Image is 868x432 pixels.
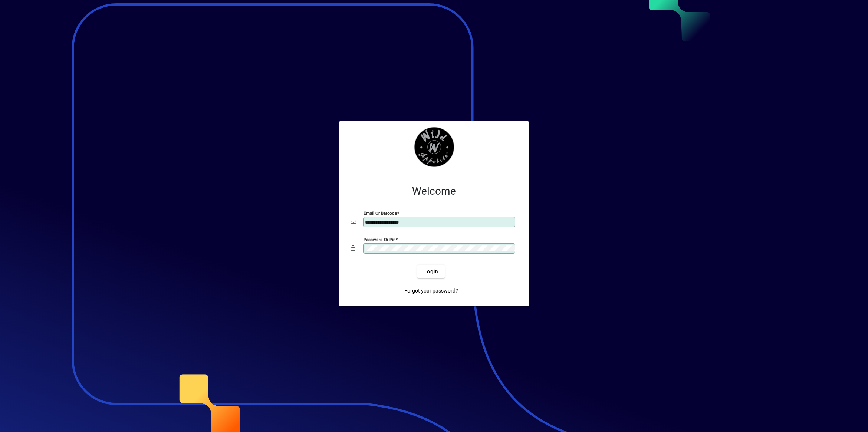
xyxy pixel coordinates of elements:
h2: Welcome [351,185,517,198]
mat-label: Password or Pin [364,237,395,242]
mat-label: Email or Barcode [364,211,397,216]
button: Login [417,265,444,278]
span: Login [423,268,438,276]
span: Forgot your password? [404,287,458,295]
a: Forgot your password? [401,284,461,297]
